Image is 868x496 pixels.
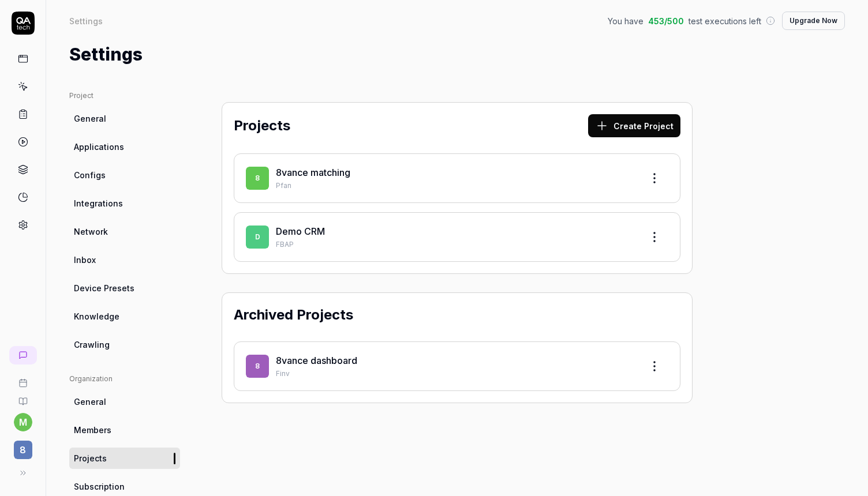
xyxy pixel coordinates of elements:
div: Organization [69,374,180,384]
a: Crawling [69,334,180,355]
div: Project [69,91,180,101]
a: Book a call with us [5,369,41,388]
h2: Projects [234,115,290,136]
a: Inbox [69,249,180,270]
a: Demo CRM [276,226,325,237]
a: General [69,391,180,412]
button: m [14,413,32,431]
a: Network [69,221,180,242]
span: Knowledge [74,310,119,322]
span: Network [74,226,108,238]
span: 8 [246,355,269,378]
p: Pfan [276,181,634,191]
a: Configs [69,164,180,186]
button: Create Project [588,114,680,137]
a: 8vance matching [276,167,350,178]
button: Upgrade Now [782,12,845,30]
button: 8 [5,431,41,461]
span: Applications [74,141,124,153]
a: General [69,108,180,129]
span: D [246,226,269,249]
a: Applications [69,136,180,157]
span: Configs [74,169,106,181]
span: General [74,112,106,125]
span: 8 [14,441,32,459]
h2: Archived Projects [234,305,353,325]
span: Integrations [74,197,123,209]
p: FBAP [276,239,634,250]
span: test executions left [689,15,761,27]
span: Crawling [74,339,110,351]
h1: Settings [69,42,143,67]
span: You have [608,15,643,27]
div: 8vance dashboard [276,354,634,367]
div: Settings [69,15,103,27]
a: Members [69,419,180,441]
a: Knowledge [69,306,180,327]
span: 8 [246,167,269,190]
a: Documentation [5,388,41,406]
span: General [74,396,106,408]
span: Device Presets [74,282,134,294]
span: Inbox [74,254,96,266]
a: Projects [69,448,180,469]
a: Integrations [69,193,180,214]
a: New conversation [9,346,37,365]
a: Device Presets [69,277,180,299]
span: Members [74,424,111,436]
span: 453 / 500 [648,15,684,27]
span: Subscription [74,480,125,493]
span: Projects [74,452,107,464]
p: Finv [276,369,634,379]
